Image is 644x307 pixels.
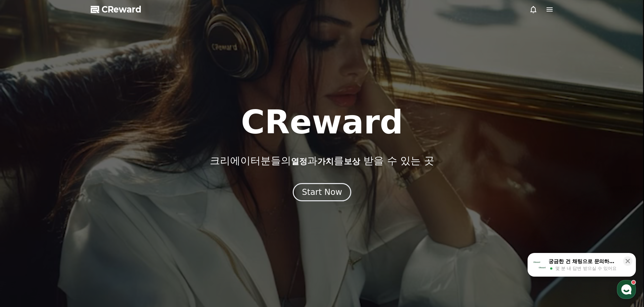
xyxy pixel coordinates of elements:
button: Start Now [293,183,351,201]
a: CReward [91,4,141,15]
div: Start Now [302,187,342,198]
span: 열정 [291,157,307,166]
span: 가치 [317,157,334,166]
h1: CReward [241,106,403,138]
a: Start Now [293,190,351,196]
span: CReward [102,4,141,15]
span: 보상 [344,157,360,166]
p: 크리에이터분들의 과 를 받을 수 있는 곳 [210,155,434,167]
